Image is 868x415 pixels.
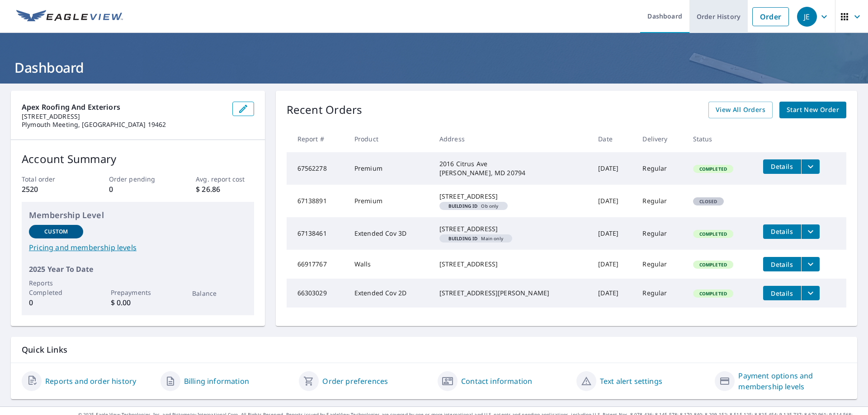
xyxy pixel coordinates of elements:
p: Prepayments [111,288,165,297]
span: View All Orders [716,104,765,116]
span: Completed [694,166,732,172]
span: Details [769,260,796,269]
a: Order [752,7,789,26]
a: Order preferences [322,376,388,387]
p: Membership Level [29,209,247,221]
button: detailsBtn-66917767 [763,257,801,271]
span: Details [769,162,796,171]
td: [DATE] [591,185,635,217]
td: Premium [347,185,432,217]
p: Account Summary [22,151,254,167]
button: detailsBtn-67138461 [763,224,801,239]
p: Total order [22,174,80,184]
p: Recent Orders [287,102,363,118]
td: [DATE] [591,217,635,250]
p: Avg. report cost [196,174,254,184]
div: [STREET_ADDRESS] [439,224,584,233]
a: Payment options and membership levels [738,370,846,392]
button: filesDropdownBtn-67562278 [801,159,820,174]
h1: Dashboard [11,58,857,77]
td: 67138461 [287,217,347,250]
a: View All Orders [708,102,773,118]
div: [STREET_ADDRESS] [439,192,584,201]
td: 67562278 [287,152,347,185]
th: Product [347,126,432,152]
td: Regular [635,279,685,308]
p: Custom [44,228,68,236]
td: Regular [635,217,685,250]
button: detailsBtn-66303029 [763,286,801,300]
td: 66303029 [287,279,347,308]
td: [DATE] [591,279,635,308]
td: 67138891 [287,185,347,217]
em: Building ID [448,236,478,241]
em: Building ID [448,204,478,208]
a: Reports and order history [45,376,136,387]
td: Premium [347,152,432,185]
button: filesDropdownBtn-66917767 [801,257,820,271]
button: detailsBtn-67562278 [763,159,801,174]
p: 0 [109,184,167,195]
p: 2520 [22,184,80,195]
td: Regular [635,250,685,279]
div: [STREET_ADDRESS] [439,260,584,269]
p: Balance [192,289,246,298]
div: 2016 Citrus Ave [PERSON_NAME], MD 20794 [439,159,584,177]
span: Completed [694,261,732,268]
th: Status [686,126,756,152]
td: [DATE] [591,152,635,185]
a: Billing information [184,376,249,387]
p: 2025 Year To Date [29,264,247,275]
button: filesDropdownBtn-67138461 [801,224,820,239]
th: Date [591,126,635,152]
span: Start New Order [787,104,839,116]
p: Plymouth Meeting, [GEOGRAPHIC_DATA] 19462 [22,121,225,129]
a: Pricing and membership levels [29,242,247,253]
img: EV Logo [16,10,123,23]
p: [STREET_ADDRESS] [22,112,225,121]
span: Completed [694,290,732,297]
p: Apex Roofing and Exteriors [22,102,225,112]
td: Extended Cov 3D [347,217,432,250]
td: Extended Cov 2D [347,279,432,308]
td: 66917767 [287,250,347,279]
th: Delivery [635,126,685,152]
th: Address [432,126,591,152]
a: Start New Order [779,102,846,118]
button: filesDropdownBtn-66303029 [801,286,820,300]
span: Details [769,227,796,236]
td: Regular [635,152,685,185]
p: 0 [29,297,83,308]
p: $ 26.86 [196,184,254,195]
span: Details [769,289,796,298]
td: Walls [347,250,432,279]
div: [STREET_ADDRESS][PERSON_NAME] [439,289,584,298]
span: Completed [694,231,732,237]
td: Regular [635,185,685,217]
span: Main only [443,236,509,241]
div: JE [797,7,817,27]
a: Text alert settings [600,376,662,387]
span: Closed [694,198,723,205]
p: Reports Completed [29,278,83,297]
td: [DATE] [591,250,635,279]
p: Quick Links [22,344,846,355]
a: Contact information [461,376,532,387]
p: $ 0.00 [111,297,165,308]
span: Ob only [443,204,504,208]
th: Report # [287,126,347,152]
p: Order pending [109,174,167,184]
